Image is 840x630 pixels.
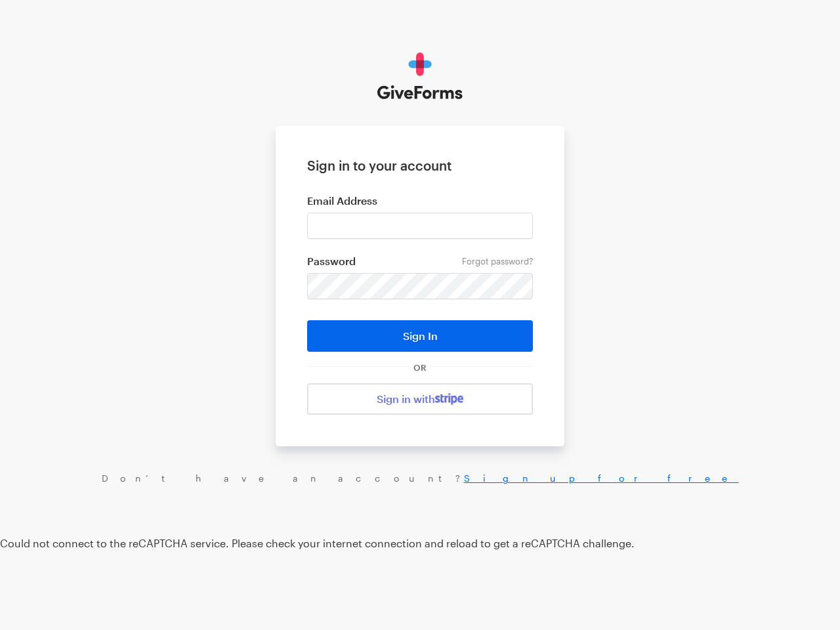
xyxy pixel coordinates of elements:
[307,157,533,173] h1: Sign in to your account
[377,52,463,100] img: GiveForms
[307,383,533,415] a: Sign in with
[411,362,429,373] span: OR
[435,393,463,405] img: stripe-07469f1003232ad58a8838275b02f7af1ac9ba95304e10fa954b414cd571f63b.svg
[464,472,739,484] a: Sign up for free
[13,472,827,484] div: Don’t have an account?
[307,194,533,207] label: Email Address
[307,320,533,352] button: Sign In
[462,256,533,266] a: Forgot password?
[307,255,533,268] label: Password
